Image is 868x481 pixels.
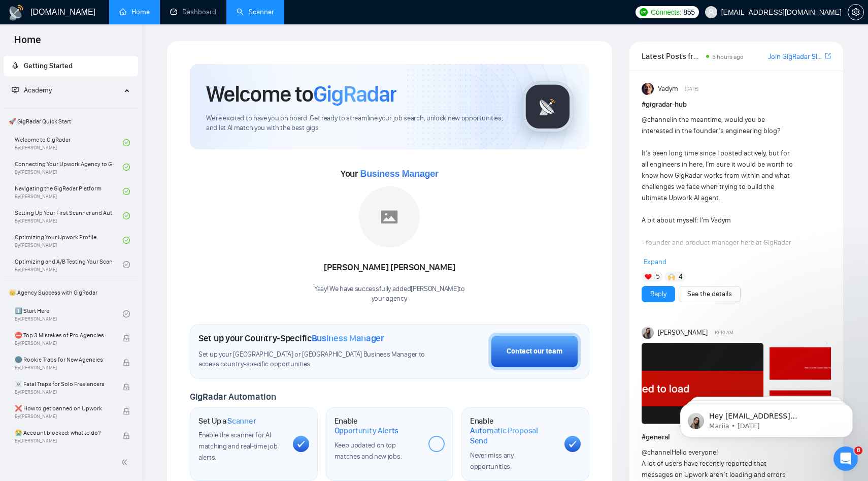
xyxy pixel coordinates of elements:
span: check-circle [123,261,130,268]
span: Vadym [658,83,678,94]
span: 👑 Agency Success with GigRadar [5,282,137,303]
span: 🌚 Rookie Traps for New Agencies [15,355,112,365]
span: Your [341,168,439,179]
h1: Set Up a [198,416,256,426]
button: Reply [642,286,675,302]
a: searchScanner [237,8,274,16]
h1: Welcome to [206,80,396,108]
h1: # gigradar-hub [642,99,831,110]
img: gigradar-logo.png [522,81,573,132]
span: check-circle [123,237,130,244]
img: 🙌 [668,273,675,280]
h1: # general [642,432,831,443]
button: Contact our team [488,333,581,370]
a: Setting Up Your First Scanner and Auto-BidderBy[PERSON_NAME] [15,205,123,227]
span: Automatic Proposal Send [470,426,556,445]
li: Getting Started [4,56,138,76]
span: Latest Posts from the GigRadar Community [642,50,703,62]
span: By [PERSON_NAME] [15,413,112,420]
span: setting [848,8,863,16]
span: double-left [121,457,131,467]
p: your agency . [314,294,465,304]
button: setting [848,4,864,20]
button: See the details [679,286,741,302]
span: Business Manager [312,333,384,344]
img: ❤️ [645,273,652,280]
span: [PERSON_NAME] [658,327,708,338]
div: [PERSON_NAME] [PERSON_NAME] [314,259,465,276]
img: logo [8,5,24,21]
span: Home [6,33,49,54]
a: homeHome [119,8,150,16]
p: Message from Mariia, sent 2w ago [44,39,175,48]
span: 10:10 AM [714,328,733,337]
div: Yaay! We have successfully added [PERSON_NAME] to [314,284,465,304]
span: 855 [683,7,694,18]
span: Never miss any opportunities. [470,451,514,471]
img: Mariia Heshka [642,327,654,339]
span: [DATE] [685,84,698,93]
span: Set up your [GEOGRAPHIC_DATA] or [GEOGRAPHIC_DATA] Business Manager to access country-specific op... [198,350,428,369]
img: placeholder.png [359,186,420,247]
a: Reply [650,288,666,300]
span: By [PERSON_NAME] [15,340,112,346]
span: lock [123,359,130,366]
iframe: Intercom live chat [833,446,858,471]
span: Academy [24,86,52,94]
span: @channel [642,115,672,124]
a: Optimizing Your Upwork ProfileBy[PERSON_NAME] [15,229,123,251]
span: check-circle [123,212,130,219]
span: 8 [854,446,862,455]
h1: Enable [335,416,421,436]
span: lock [123,335,130,342]
span: By [PERSON_NAME] [15,365,112,371]
span: Connects: [651,7,681,18]
a: See the details [687,288,732,300]
span: Business Manager [360,169,438,179]
span: check-circle [123,188,130,195]
span: 4 [679,272,683,282]
span: We're excited to have you on board. Get ready to streamline your job search, unlock new opportuni... [206,114,506,133]
span: fund-projection-screen [12,86,19,93]
span: Hey [EMAIL_ADDRESS][DOMAIN_NAME], Looks like your Upwork agency FutureSells ran out of connects. ... [44,29,175,169]
span: rocket [12,62,19,69]
span: lock [123,383,130,391]
span: 🚀 GigRadar Quick Start [5,111,137,132]
span: Expand [644,258,666,266]
span: export [825,52,831,60]
a: Connecting Your Upwork Agency to GigRadarBy[PERSON_NAME] [15,156,123,178]
span: Keep updated on top matches and new jobs. [335,441,402,461]
span: @channel [642,448,672,457]
span: Enable the scanner for AI matching and real-time job alerts. [198,431,277,462]
span: 5 [656,272,660,282]
h1: Set up your Country-Specific [198,333,384,344]
span: Getting Started [24,61,73,70]
span: By [PERSON_NAME] [15,389,112,395]
span: GigRadar [313,80,396,108]
a: dashboardDashboard [170,8,216,16]
span: check-circle [123,310,130,317]
img: upwork-logo.png [640,8,648,16]
span: check-circle [123,139,130,146]
span: user [708,9,715,16]
a: setting [848,8,864,16]
a: Navigating the GigRadar PlatformBy[PERSON_NAME] [15,180,123,203]
span: Academy [12,86,52,94]
span: lock [123,408,130,415]
img: Vadym [642,83,654,95]
span: ⛔ Top 3 Mistakes of Pro Agencies [15,330,112,340]
span: Opportunity Alerts [335,426,399,436]
div: in the meantime, would you be interested in the founder’s engineering blog? It’s been long time s... [642,114,793,416]
a: Optimizing and A/B Testing Your Scanner for Better ResultsBy[PERSON_NAME] [15,253,123,276]
span: ☠️ Fatal Traps for Solo Freelancers [15,379,112,389]
a: Welcome to GigRadarBy[PERSON_NAME] [15,132,123,154]
a: 1️⃣ Start HereBy[PERSON_NAME] [15,303,123,325]
iframe: Intercom notifications message [665,382,868,454]
a: export [825,51,831,61]
div: Contact our team [507,346,562,357]
span: ❌ How to get banned on Upwork [15,403,112,413]
span: 5 hours ago [712,53,744,60]
span: check-circle [123,164,130,171]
